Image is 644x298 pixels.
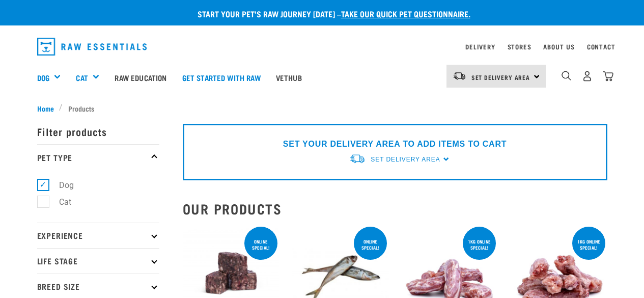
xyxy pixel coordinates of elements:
[508,45,531,48] a: Stores
[453,71,466,80] img: van-moving.png
[175,57,268,98] a: Get started with Raw
[37,103,54,114] span: Home
[268,57,310,98] a: Vethub
[354,234,387,255] div: ONLINE SPECIAL!
[543,45,574,48] a: About Us
[562,71,571,80] img: home-icon-1@2x.png
[471,75,530,79] span: Set Delivery Area
[283,138,507,150] p: SET YOUR DELIVERY AREA TO ADD ITEMS TO CART
[37,72,49,84] a: Dog
[349,153,366,164] img: van-moving.png
[43,179,78,192] label: Dog
[572,234,605,255] div: 1kg online special!
[603,71,613,82] img: home-icon@2x.png
[37,223,159,248] p: Experience
[76,72,88,84] a: Cat
[107,57,174,98] a: Raw Education
[37,103,60,114] a: Home
[37,248,159,274] p: Life Stage
[371,156,440,163] span: Set Delivery Area
[183,201,607,216] h2: Our Products
[37,144,159,170] p: Pet Type
[341,11,470,16] a: take our quick pet questionnaire.
[37,103,607,114] nav: breadcrumbs
[29,34,615,60] nav: dropdown navigation
[465,45,495,48] a: Delivery
[587,45,615,48] a: Contact
[244,234,277,255] div: ONLINE SPECIAL!
[463,234,496,255] div: 1kg online special!
[37,38,147,56] img: Raw Essentials Logo
[582,71,593,82] img: user.png
[43,196,75,208] label: Cat
[37,119,159,144] p: Filter products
